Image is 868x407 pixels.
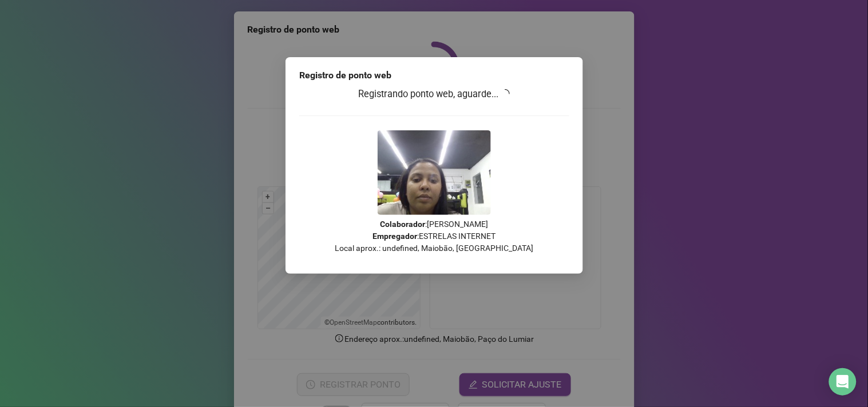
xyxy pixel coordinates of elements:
span: loading [500,89,510,99]
strong: Empregador [372,232,417,241]
img: 9k= [378,130,491,215]
div: Open Intercom Messenger [829,368,857,396]
div: Registro de ponto web [299,69,569,82]
h3: Registrando ponto web, aguarde... [299,87,569,102]
p: : [PERSON_NAME] : ESTRELAS INTERNET Local aprox.: undefined, Maiobão, [GEOGRAPHIC_DATA] [299,218,569,254]
strong: Colaborador [380,220,425,229]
